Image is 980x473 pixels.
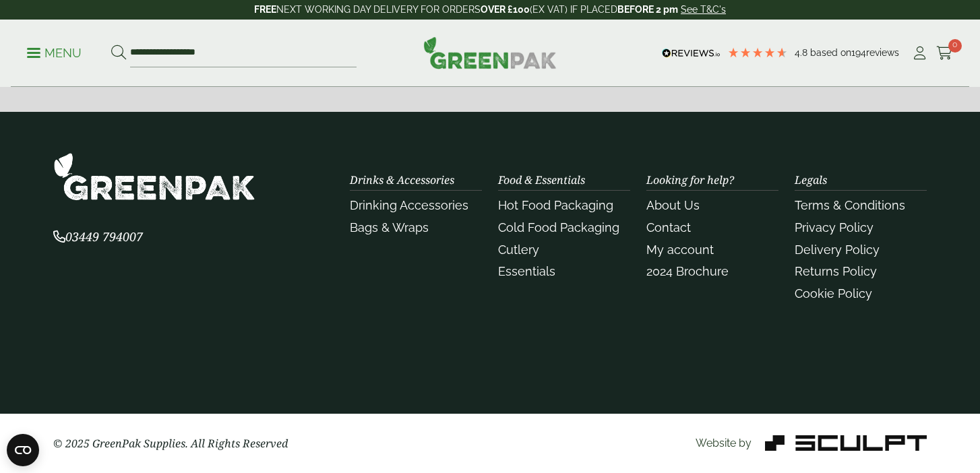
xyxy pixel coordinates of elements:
a: Cutlery [498,243,539,257]
img: REVIEWS.io [662,49,721,58]
a: Cookie Policy [795,286,872,301]
p: © 2025 GreenPak Supplies. All Rights Reserved [53,435,334,451]
span: 0 [948,39,962,53]
a: 0 [936,43,953,63]
div: 4.78 Stars [727,46,788,59]
img: GreenPak Supplies [423,36,557,69]
span: 4.8 [795,47,810,58]
a: 03449 794007 [53,231,143,244]
a: Returns Policy [795,264,877,278]
a: Hot Food Packaging [498,198,613,212]
span: 03449 794007 [53,228,143,245]
span: 194 [851,47,866,58]
a: Privacy Policy [795,220,874,234]
a: Terms & Conditions [795,198,905,212]
a: My account [646,243,714,257]
a: See T&C's [681,4,726,15]
i: My Account [911,46,928,60]
a: Contact [646,220,691,234]
a: About Us [646,198,700,212]
img: GreenPak Supplies [53,152,255,201]
strong: FREE [254,4,276,15]
a: Drinking Accessories [350,198,468,212]
span: Based on [810,47,851,58]
span: reviews [866,47,899,58]
strong: BEFORE 2 pm [617,4,678,15]
i: Cart [936,46,953,60]
strong: OVER £100 [481,4,530,15]
a: Delivery Policy [795,243,880,257]
a: 2024 Brochure [646,264,729,278]
span: Website by [696,437,752,449]
a: Essentials [498,264,555,278]
img: Sculpt [765,435,927,451]
a: Menu [27,45,82,59]
a: Cold Food Packaging [498,220,619,234]
button: Open CMP widget [7,434,39,466]
a: Bags & Wraps [350,220,429,234]
p: Menu [27,45,82,61]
